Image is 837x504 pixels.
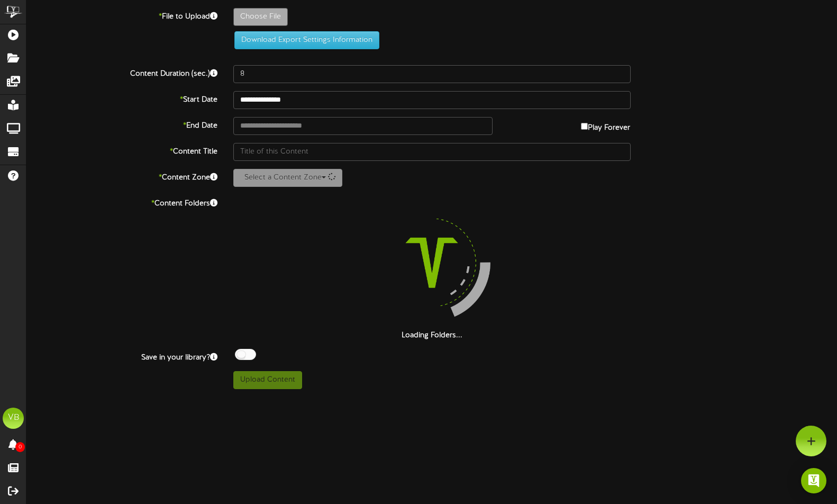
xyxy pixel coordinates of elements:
label: Content Folders [19,195,225,209]
label: File to Upload [19,8,225,22]
input: Title of this Content [233,143,631,161]
label: Start Date [19,91,225,105]
div: Open Intercom Messenger [801,468,826,493]
label: Save in your library? [19,349,225,363]
span: 0 [15,442,25,452]
label: Content Zone [19,169,225,183]
label: Content Duration (sec.) [19,65,225,79]
strong: Loading Folders... [402,331,462,339]
div: VB [3,408,24,429]
label: Play Forever [581,117,630,133]
label: End Date [19,117,225,131]
input: Play Forever [581,123,588,130]
button: Select a Content Zone [233,169,342,187]
a: Download Export Settings Information [229,36,379,44]
label: Content Title [19,143,225,157]
button: Upload Content [233,371,302,389]
img: loading-spinner-4.png [364,195,499,330]
button: Download Export Settings Information [234,31,379,49]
